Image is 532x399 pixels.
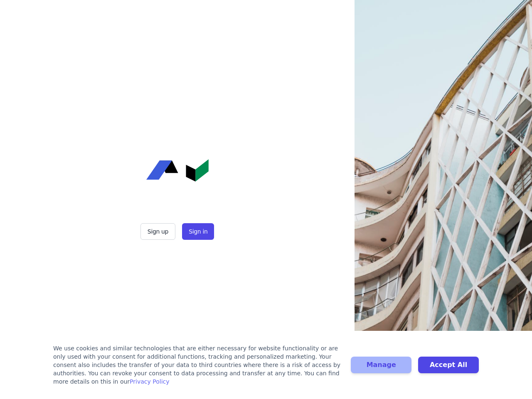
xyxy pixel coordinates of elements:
button: Manage [351,357,411,373]
button: Sign up [140,223,175,240]
a: Privacy Policy [130,378,169,385]
div: We use cookies and similar technologies that are either necessary for website functionality or ar... [53,344,341,386]
button: Accept All [418,357,479,373]
img: Concular [146,159,209,182]
button: Sign in [182,223,214,240]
